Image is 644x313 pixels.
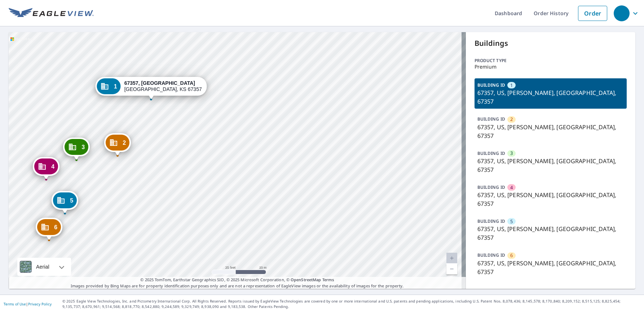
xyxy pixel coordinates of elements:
[33,157,59,179] div: Dropped pin, building 4, Commercial property, 67357, US Parsons, KS 67357
[96,77,207,99] div: Dropped pin, building 1, Commercial property, 67357, US Parsons, KS 67357
[477,191,624,208] p: 67357, US, [PERSON_NAME], [GEOGRAPHIC_DATA], 67357
[477,116,505,122] p: BUILDING ID
[510,82,513,89] span: 1
[477,184,505,190] p: BUILDING ID
[510,252,513,259] span: 6
[510,116,513,123] span: 2
[475,38,627,49] p: Buildings
[62,299,640,309] p: © 2025 Eagle View Technologies, Inc. and Pictometry International Corp. All Rights Reserved. Repo...
[4,301,26,307] a: Terms of Use
[477,218,505,224] p: BUILDING ID
[477,259,624,276] p: 67357, US, [PERSON_NAME], [GEOGRAPHIC_DATA], 67357
[477,82,505,88] p: BUILDING ID
[63,138,90,160] div: Dropped pin, building 3, Commercial property, 67357, US Parsons, KS 67357
[81,144,85,150] span: 3
[477,252,505,258] p: BUILDING ID
[477,157,624,174] p: 67357, US, [PERSON_NAME], [GEOGRAPHIC_DATA], 67357
[477,225,624,242] p: 67357, US, [PERSON_NAME], [GEOGRAPHIC_DATA], 67357
[54,225,57,230] span: 6
[17,258,71,276] div: Aerial
[36,218,62,240] div: Dropped pin, building 6, Commercial property, 67357, US Parsons, KS 67357
[510,184,513,191] span: 4
[4,302,52,306] p: |
[446,264,457,274] a: Current Level 20, Zoom Out
[291,277,321,282] a: OpenStreetMap
[578,6,607,21] a: Order
[9,8,94,19] img: EV Logo
[510,150,513,157] span: 3
[28,301,52,307] a: Privacy Policy
[446,253,457,264] a: Current Level 20, Zoom In Disabled
[475,57,627,64] p: Product type
[124,80,195,86] strong: 67357, [GEOGRAPHIC_DATA]
[9,277,466,289] p: Images provided by Bing Maps are for property identification purposes only and are not a represen...
[123,140,126,145] span: 2
[477,88,624,106] p: 67357, US, [PERSON_NAME], [GEOGRAPHIC_DATA], 67357
[52,191,78,213] div: Dropped pin, building 5, Commercial property, 67357, US Parsons, KS 67357
[114,84,117,89] span: 1
[70,198,73,203] span: 5
[51,164,54,169] span: 4
[104,133,131,156] div: Dropped pin, building 2, Commercial property, 67357, US Parsons, KS 67357
[510,218,513,225] span: 5
[140,277,334,283] span: © 2025 TomTom, Earthstar Geographics SIO, © 2025 Microsoft Corporation, ©
[322,277,334,282] a: Terms
[477,123,624,140] p: 67357, US, [PERSON_NAME], [GEOGRAPHIC_DATA], 67357
[477,150,505,156] p: BUILDING ID
[475,64,627,70] p: Premium
[124,80,202,92] div: [GEOGRAPHIC_DATA], KS 67357
[34,258,52,276] div: Aerial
